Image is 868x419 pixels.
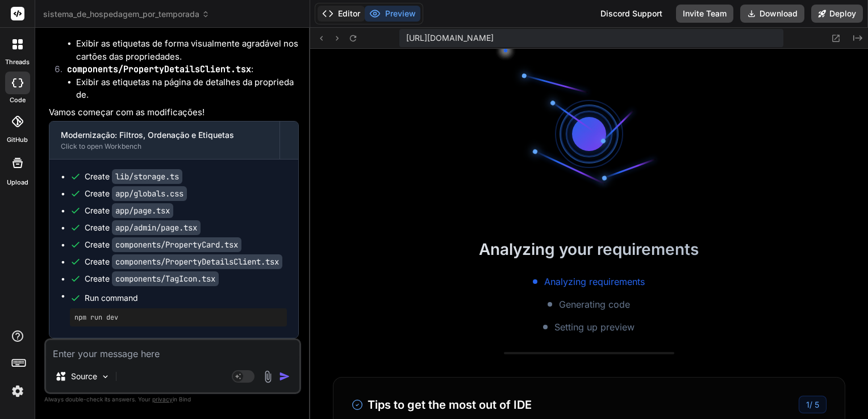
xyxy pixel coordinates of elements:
[559,298,630,311] span: Generating code
[112,186,187,201] code: app/globals.css
[112,237,241,252] code: components/PropertyCard.tsx
[406,32,494,44] span: [URL][DOMAIN_NAME]
[806,400,809,409] span: 1
[112,203,173,218] code: app/page.tsx
[318,6,365,22] button: Editor
[740,5,804,23] button: Download
[85,239,241,250] div: Create
[352,396,532,413] h3: Tips to get the most out of IDE
[112,271,219,286] code: components/TagIcon.tsx
[85,171,182,182] div: Create
[8,382,27,401] img: settings
[676,5,733,23] button: Invite Team
[74,313,282,322] pre: npm run dev
[67,26,205,37] code: components/PropertyCard.tsx
[85,188,187,199] div: Create
[85,273,219,284] div: Create
[85,292,287,304] span: Run command
[43,9,210,20] span: sistema_de_hospedagem_por_temporada
[365,6,420,22] button: Preview
[112,254,282,269] code: components/PropertyDetailsClient.tsx
[554,320,635,334] span: Setting up preview
[76,37,299,63] li: Exibir as etiquetas de forma visualmente agradável nos cartões das propriedades.
[112,169,182,184] code: lib/storage.ts
[49,121,279,159] button: Modernização: Filtros, Ordenação e EtiquetasClick to open Workbench
[61,129,268,141] div: Modernização: Filtros, Ordenação e Etiquetas
[261,370,274,383] img: attachment
[799,396,827,413] div: /
[67,64,251,75] code: components/PropertyDetailsClient.tsx
[44,394,301,405] p: Always double-check its answers. Your in Bind
[85,256,282,267] div: Create
[815,400,819,409] span: 5
[76,76,299,102] li: Exibir as etiquetas na página de detalhes da propriedade.
[101,372,110,382] img: Pick Models
[112,220,201,235] code: app/admin/page.tsx
[85,205,173,216] div: Create
[5,57,30,67] label: threads
[61,142,268,151] div: Click to open Workbench
[85,222,201,233] div: Create
[71,371,97,382] p: Source
[67,63,299,76] p: :
[10,95,26,105] label: code
[544,275,645,288] span: Analyzing requirements
[152,396,173,403] span: privacy
[49,106,299,119] p: Vamos começar com as modificações!
[7,178,28,187] label: Upload
[279,371,290,382] img: icon
[310,237,868,261] h2: Analyzing your requirements
[594,5,669,23] div: Discord Support
[811,5,863,23] button: Deploy
[7,135,28,145] label: GitHub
